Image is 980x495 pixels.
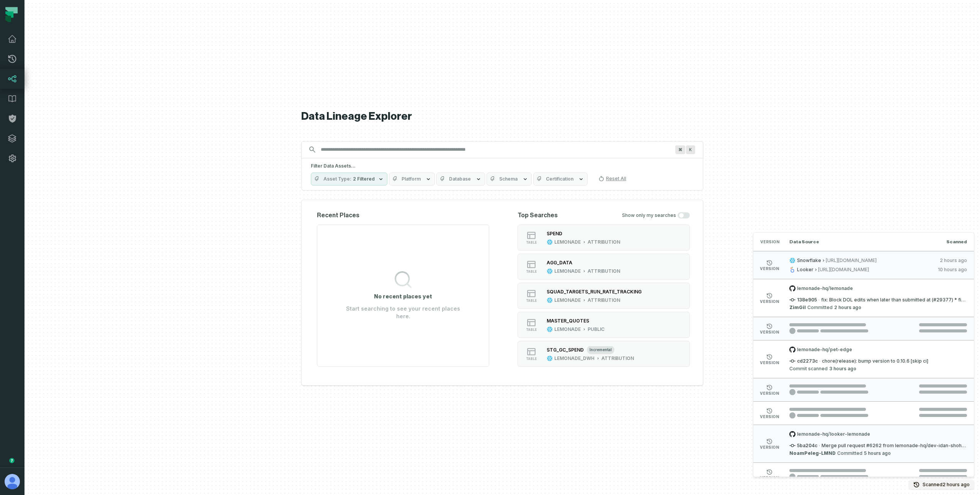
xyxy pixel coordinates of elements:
span: 5ba204c [789,443,817,449]
span: Scanned [946,239,967,245]
relative-time: Oct 15, 2025, 11:17 AM GMT+3 [829,366,856,372]
span: chore(release): bump version to 0.10.6 [skip ci] [822,358,928,364]
span: lemonade-hq/looker-lemonade [789,431,967,437]
span: [URL][DOMAIN_NAME] [818,267,933,273]
p: Scanned [923,481,970,488]
span: Data Source [789,239,819,245]
span: lemonade-hq/pet-edge [789,347,967,353]
span: version [760,267,779,270]
span: · [819,443,820,449]
relative-time: Oct 15, 2025, 12:01 PM GMT+3 [942,482,970,487]
span: · [819,358,820,364]
p: Commit scanned [789,366,856,372]
relative-time: Oct 15, 2025, 11:56 AM GMT+3 [834,304,861,311]
span: Press ⌘ + K to focus the search bar [686,145,695,154]
span: lemonade-hq/lemonade [789,285,967,291]
span: version [760,415,779,418]
span: · [818,297,820,303]
span: version [760,391,779,395]
span: version [760,361,779,365]
span: Looker [797,267,813,273]
relative-time: Oct 15, 2025, 12:01 PM GMT+3 [940,257,967,264]
span: version [760,330,779,334]
a: NoamPeleg-LMND [789,450,836,456]
span: Version [760,239,779,245]
span: fix: Block DOL edits when later than submitted at (#29377) * fix: Block DOL edits when later than... [821,297,967,303]
button: Scanned[DATE] 12:01:31 PM [909,480,974,489]
relative-time: Oct 15, 2025, 4:02 AM GMT+3 [938,267,967,273]
span: version [760,476,779,480]
span: [URL][DOMAIN_NAME] [826,257,934,264]
p: Committed [789,304,861,311]
span: version [760,300,779,303]
p: Committed [789,450,891,456]
h1: Data Lineage Explorer [301,110,703,123]
div: Tooltip anchor [8,457,15,464]
a: ZimGil [789,304,806,311]
span: Press ⌘ + K to focus the search bar [675,145,685,154]
span: cd2273c [789,358,818,364]
span: 138e905 [789,297,817,303]
img: avatar of Aviel Bar-Yossef [5,474,20,489]
span: Merge pull request #6262 from lemonade-hq/dev-idan-shohat-srj9 feat: reviewer name on CLXLLM feed... [822,443,967,449]
span: version [760,445,779,449]
relative-time: Oct 15, 2025, 9:32 AM GMT+3 [864,450,891,456]
span: Snowflake [797,257,821,264]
